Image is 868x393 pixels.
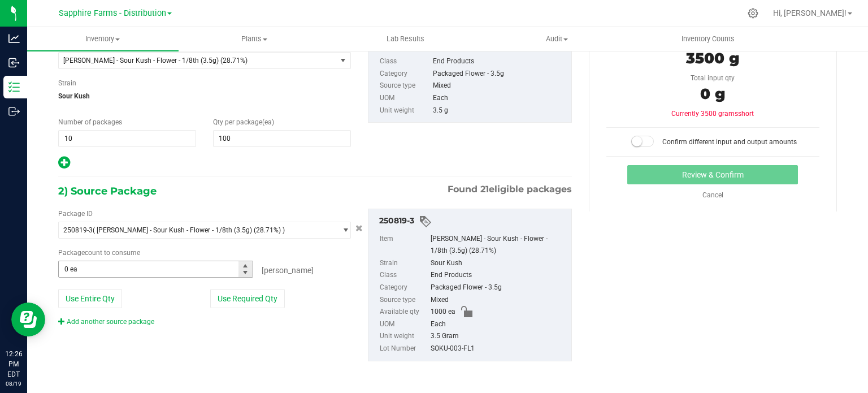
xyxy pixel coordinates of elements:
div: 3.5 g [433,105,566,117]
span: Found eligible packages [448,183,572,196]
span: Confirm different input and output amounts [662,138,797,146]
div: Manage settings [746,8,760,19]
label: Source type [380,294,428,306]
span: [PERSON_NAME] [262,266,314,275]
inline-svg: Analytics [8,33,20,44]
span: short [738,110,754,118]
div: Each [431,318,566,331]
span: 1000 ea [431,306,455,318]
span: 250819-3 [63,226,93,234]
div: End Products [433,55,566,68]
span: Lab Results [371,34,440,44]
a: Audit [481,27,632,51]
label: Strain [380,257,428,270]
button: Review & Confirm [627,165,798,184]
label: Available qty [380,306,428,318]
a: Inventory [27,27,179,51]
label: Category [380,68,431,80]
a: Inventory Counts [632,27,784,51]
span: Sapphire Farms - Distribution [59,8,166,18]
span: select [336,222,350,238]
span: 21 [480,184,489,195]
button: Cancel button [352,221,366,237]
input: 100 [214,131,350,146]
a: Add another source package [58,318,154,326]
div: 250819-3 [379,215,566,228]
span: count [85,249,102,257]
span: 0 g [700,85,725,103]
span: Hi, [PERSON_NAME]! [773,8,847,18]
a: Cancel [702,191,723,199]
div: Packaged Flower - 3.5g [433,68,566,80]
div: SOKU-003-FL1 [431,343,566,355]
inline-svg: Inventory [8,81,20,93]
span: Sour Kush [58,88,351,105]
p: 12:26 PM EDT [5,349,22,379]
span: select [336,53,350,68]
div: 3.5 Gram [431,330,566,343]
span: Qty per package [213,118,274,126]
label: UOM [380,92,431,105]
div: Mixed [433,80,566,92]
input: 10 [59,131,196,146]
label: Lot Number [380,343,428,355]
span: Add new output [58,161,70,169]
div: Packaged Flower - 3.5g [431,282,566,294]
div: End Products [431,269,566,282]
label: UOM [380,318,428,331]
span: Currently 3500 grams [671,110,754,118]
span: Plants [179,34,329,44]
iframe: Resource center [11,303,45,336]
span: 3500 g [686,49,739,67]
span: ( [PERSON_NAME] - Sour Kush - Flower - 1/8th (3.5g) (28.71%) ) [93,226,285,234]
label: Unit weight [380,330,428,343]
div: Each [433,92,566,105]
label: Class [380,55,431,68]
span: Audit [481,34,632,44]
inline-svg: Inbound [8,57,20,68]
a: Lab Results [330,27,481,51]
label: Unit weight [380,105,431,117]
label: Strain [58,78,76,88]
span: Package ID [58,210,93,218]
div: [PERSON_NAME] - Sour Kush - Flower - 1/8th (3.5g) (28.71%) [431,233,566,257]
span: Inventory [27,34,179,44]
label: Item [380,233,428,257]
label: Class [380,269,428,282]
input: 0 ea [59,261,253,277]
button: Use Entire Qty [58,289,122,308]
span: Number of packages [58,118,122,126]
span: Package to consume [58,249,140,257]
inline-svg: Outbound [8,106,20,117]
label: Source type [380,80,431,92]
a: Plants [179,27,330,51]
span: Total input qty [691,74,735,82]
span: [PERSON_NAME] - Sour Kush - Flower - 1/8th (3.5g) (28.71%) [63,57,321,64]
span: 2) Source Package [58,183,157,200]
button: Use Required Qty [210,289,285,308]
span: Decrease value [238,269,253,278]
span: Inventory Counts [666,34,750,44]
span: (ea) [262,118,274,126]
p: 08/19 [5,379,22,388]
div: Sour Kush [431,257,566,270]
span: Increase value [238,261,253,270]
label: Category [380,282,428,294]
div: Mixed [431,294,566,306]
